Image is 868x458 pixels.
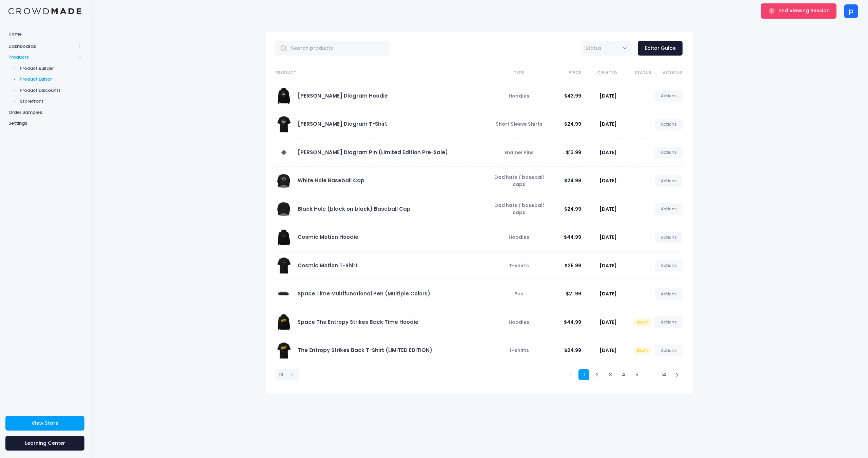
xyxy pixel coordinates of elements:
[599,149,617,156] span: [DATE]
[509,319,529,326] span: Hoodies
[564,319,581,326] span: $44.99
[298,149,448,156] a: [PERSON_NAME] Diagram Pin (Limited Edition Pre-Sale)
[844,4,858,18] div: p
[655,90,683,102] a: Actions
[20,76,82,83] span: Product Editor
[20,98,82,105] span: Storefront
[298,233,358,241] a: Cosmic Motion Hoodie
[298,205,411,212] a: Black Hole (black on black) Baseball Cap
[547,64,581,82] th: Price: activate to sort column ascending
[566,149,581,156] span: $13.99
[298,120,387,127] a: [PERSON_NAME] Diagram T-Shirt
[488,64,547,82] th: Type: activate to sort column ascending
[509,92,529,99] span: Hoodies
[8,54,76,61] span: Products
[565,262,581,269] span: $25.99
[8,43,76,50] span: Dashboards
[761,3,836,18] button: End Viewing Session
[585,45,601,52] span: Status
[599,290,617,297] span: [DATE]
[599,262,617,269] span: [DATE]
[494,202,544,216] span: Dad hats / baseball caps
[564,177,581,184] span: $24.99
[655,288,683,300] a: Actions
[25,440,65,446] span: Learning Center
[599,121,617,127] span: [DATE]
[275,41,390,56] input: Search products
[655,232,683,243] a: Actions
[599,319,617,326] span: [DATE]
[592,369,603,380] a: 2
[20,65,82,72] span: Product Builder
[298,177,364,184] a: White Hole Baseball Cap
[599,347,617,354] span: [DATE]
[779,7,830,14] span: End Viewing Session
[599,177,617,184] span: [DATE]
[651,64,683,82] th: Actions: activate to sort column ascending
[634,318,651,326] span: Draft
[581,41,632,56] span: Status
[496,121,542,127] span: Short Sleeve Shirts
[564,234,581,241] span: $44.99
[658,369,670,380] a: 14
[298,262,358,269] a: Cosmic Motion T-Shirt
[617,64,651,82] th: Status: activate to sort column ascending
[634,347,651,354] span: Draft
[509,262,529,269] span: T-shirts
[20,87,82,94] span: Product Discounts
[275,64,488,82] th: Product: activate to sort column ascending
[655,260,683,271] a: Actions
[599,234,617,241] span: [DATE]
[599,206,617,212] span: [DATE]
[655,119,683,130] a: Actions
[564,347,581,354] span: $24.99
[578,369,590,380] a: 1
[618,369,629,380] a: 4
[655,345,683,356] a: Actions
[509,347,529,354] span: T-shirts
[655,175,683,187] a: Actions
[655,147,683,158] a: Actions
[8,109,81,116] span: Order Samples
[514,290,524,297] span: Pen
[5,436,84,451] a: Learning Center
[655,203,683,215] a: Actions
[298,347,432,354] a: The Entropy Strikes Back T-Shirt (LIMITED EDITION)
[505,149,534,156] span: Enamel Pins
[5,416,84,431] a: View Store
[564,121,581,127] span: $24.99
[581,64,617,82] th: Created: activate to sort column ascending
[8,8,81,15] img: Logo
[298,92,388,99] a: [PERSON_NAME] Diagram Hoodie
[631,369,643,380] a: 5
[638,41,683,56] a: Editor Guide
[494,174,544,188] span: Dad hats / baseball caps
[599,92,617,99] span: [DATE]
[564,206,581,212] span: $24.99
[564,92,581,99] span: $43.99
[298,318,418,326] a: Space The Entropy Strikes Back Time Hoodie
[32,420,58,426] span: View Store
[298,290,430,297] a: Space Time Multifunctional Pen (Multiple Colors)
[605,369,616,380] a: 3
[566,290,581,297] span: $21.99
[8,120,81,127] span: Settings
[655,316,683,328] a: Actions
[509,234,529,241] span: Hoodies
[8,31,81,38] span: Home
